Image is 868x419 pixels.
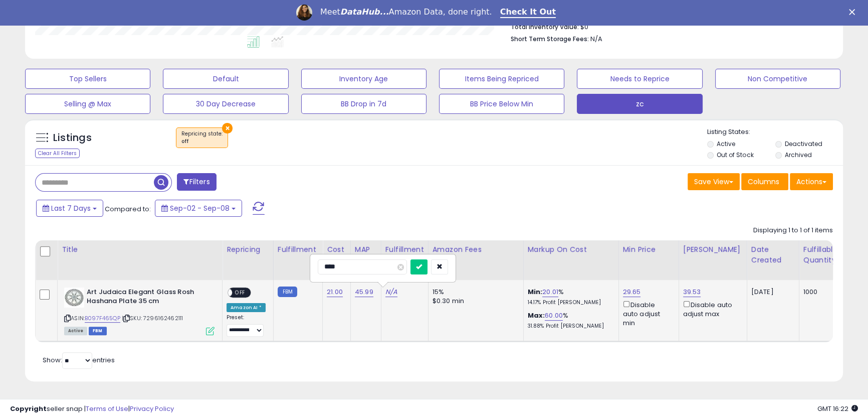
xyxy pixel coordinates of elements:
[105,204,151,214] span: Compared to:
[528,311,545,320] b: Max:
[717,151,753,159] label: Out of Stock
[177,173,216,191] button: Filters
[528,311,611,330] div: %
[301,94,426,114] button: BB Drop in 7d
[130,404,174,413] a: Privacy Policy
[849,9,859,15] div: Close
[523,240,618,280] th: The percentage added to the cost of goods (COGS) that forms the calculator for Min & Max prices.
[542,287,558,297] a: 20.01
[790,173,833,190] button: Actions
[707,127,843,137] p: Listing States:
[577,69,702,89] button: Needs to Reprice
[62,244,218,255] div: Title
[432,244,519,255] div: Amazon Fees
[683,244,743,255] div: [PERSON_NAME]
[10,404,47,413] strong: Copyright
[155,200,242,217] button: Sep-02 - Sep-08
[511,35,589,43] b: Short Term Storage Fees:
[64,288,84,308] img: 51RV2p2qzwS._SL40_.jpg
[327,287,343,297] a: 21.00
[85,314,120,323] a: B097F465QP
[320,7,492,17] div: Meet Amazon Data, done right.
[817,404,858,413] span: 2025-09-16 16:22 GMT
[36,200,103,217] button: Last 7 Days
[232,288,248,297] span: OFF
[87,288,208,309] b: Art Judaica Elegant Glass Rosh Hashana Plate 35 cm
[222,123,233,133] button: ×
[181,138,223,145] div: off
[64,288,214,334] div: ASIN:
[623,299,671,328] div: Disable auto adjust min
[43,355,115,365] span: Show: entries
[227,314,266,337] div: Preset:
[717,139,735,148] label: Active
[623,287,641,297] a: 29.65
[278,287,297,297] small: FBM
[683,287,701,297] a: 39.53
[511,20,825,32] li: $0
[25,69,150,89] button: Top Sellers
[528,244,614,255] div: Markup on Cost
[227,244,269,255] div: Repricing
[170,203,230,213] span: Sep-02 - Sep-08
[35,149,80,158] div: Clear All Filters
[785,139,822,148] label: Deactivated
[86,404,128,413] a: Terms of Use
[163,94,288,114] button: 30 Day Decrease
[623,244,675,255] div: Min Price
[327,244,346,255] div: Cost
[528,323,611,330] p: 31.88% Profit [PERSON_NAME]
[181,130,223,145] span: Repricing state :
[748,177,779,187] span: Columns
[10,404,174,414] div: seller snap | |
[340,7,389,17] i: DataHub...
[355,244,377,255] div: MAP
[53,131,92,145] h5: Listings
[545,311,563,321] a: 60.00
[25,94,150,114] button: Selling @ Max
[577,94,702,114] button: zc
[751,244,795,265] div: Date Created
[122,314,183,322] span: | SKU: 7296162462111
[785,151,812,159] label: Archived
[528,288,611,306] div: %
[432,288,516,297] div: 15%
[301,69,426,89] button: Inventory Age
[439,69,564,89] button: Items Being Repriced
[803,288,834,297] div: 1000
[385,287,397,297] a: N/A
[64,327,87,335] span: All listings currently available for purchase on Amazon
[51,203,91,213] span: Last 7 Days
[753,226,833,235] div: Displaying 1 to 1 of 1 items
[432,297,516,306] div: $0.30 min
[688,173,740,190] button: Save View
[163,69,288,89] button: Default
[278,244,318,255] div: Fulfillment
[511,23,579,31] b: Total Inventory Value:
[227,303,266,312] div: Amazon AI *
[439,94,564,114] button: BB Price Below Min
[355,287,373,297] a: 45.99
[683,299,739,319] div: Disable auto adjust max
[89,327,107,335] span: FBM
[741,173,788,190] button: Columns
[528,287,543,297] b: Min:
[590,34,602,44] span: N/A
[803,244,838,265] div: Fulfillable Quantity
[500,7,556,18] a: Check It Out
[528,299,611,306] p: 14.17% Profit [PERSON_NAME]
[751,288,791,297] div: [DATE]
[715,69,840,89] button: Non Competitive
[296,5,312,21] img: Profile image for Georgie
[385,244,424,265] div: Fulfillment Cost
